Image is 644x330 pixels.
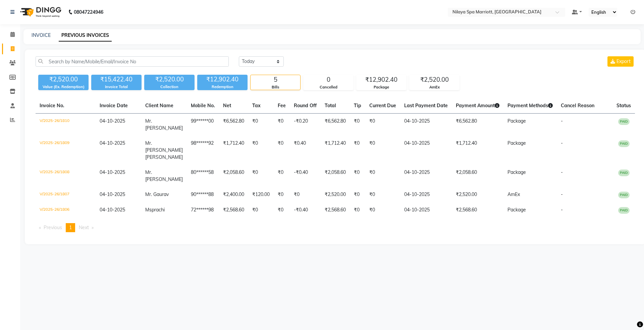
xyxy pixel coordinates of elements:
[350,187,365,202] td: ₹0
[507,140,526,146] span: Package
[369,103,396,109] span: Current Due
[354,103,361,109] span: Tip
[252,103,261,109] span: Tax
[219,165,248,187] td: ₹2,058.60
[290,114,321,136] td: -₹0.20
[400,187,452,202] td: 04-10-2025
[321,114,350,136] td: ₹6,562.80
[36,165,96,187] td: V/2025-26/1808
[100,118,125,124] span: 04-10-2025
[304,84,353,90] div: Cancelled
[100,191,125,197] span: 04-10-2025
[145,140,183,153] span: Mr. [PERSON_NAME]
[251,84,300,90] div: Bills
[452,187,503,202] td: ₹2,520.00
[290,136,321,165] td: ₹0.40
[17,3,63,21] img: logo
[357,75,406,84] div: ₹12,902.40
[452,165,503,187] td: ₹2,058.60
[274,202,290,218] td: ₹0
[618,207,630,214] span: PAID
[145,169,183,182] span: Mr. [PERSON_NAME]
[325,103,336,109] span: Total
[144,75,195,84] div: ₹2,520.00
[290,187,321,202] td: ₹0
[145,103,173,109] span: Client Name
[248,136,274,165] td: ₹0
[219,202,248,218] td: ₹2,568.60
[36,136,96,165] td: V/2025-26/1809
[100,140,125,146] span: 04-10-2025
[561,118,563,124] span: -
[44,224,62,230] span: Previous
[618,192,630,198] span: PAID
[144,84,195,90] div: Collection
[452,136,503,165] td: ₹1,712.40
[74,3,103,21] b: 08047224946
[350,114,365,136] td: ₹0
[400,202,452,218] td: 04-10-2025
[248,165,274,187] td: ₹0
[219,136,248,165] td: ₹1,712.40
[219,114,248,136] td: ₹6,562.80
[100,207,125,213] span: 04-10-2025
[365,202,400,218] td: ₹0
[145,154,183,160] span: [PERSON_NAME]
[36,187,96,202] td: V/2025-26/1807
[36,56,229,67] input: Search by Name/Mobile/Email/Invoice No
[507,191,520,197] span: AmEx
[365,114,400,136] td: ₹0
[145,191,169,197] span: Mr. Gaurav
[507,103,553,109] span: Payment Methods
[191,103,215,109] span: Mobile No.
[38,84,89,90] div: Value (Ex. Redemption)
[365,187,400,202] td: ₹0
[618,170,630,176] span: PAID
[152,207,165,213] span: prachi
[350,136,365,165] td: ₹0
[561,191,563,197] span: -
[91,75,142,84] div: ₹15,422.40
[290,202,321,218] td: -₹0.40
[321,165,350,187] td: ₹2,058.60
[294,103,317,109] span: Round Off
[365,165,400,187] td: ₹0
[38,75,89,84] div: ₹2,520.00
[507,118,526,124] span: Package
[290,165,321,187] td: -₹0.40
[219,187,248,202] td: ₹2,400.00
[145,207,152,213] span: Ms
[278,103,286,109] span: Fee
[618,140,630,147] span: PAID
[36,202,96,218] td: V/2025-26/1806
[507,207,526,213] span: Package
[100,169,125,175] span: 04-10-2025
[321,202,350,218] td: ₹2,568.60
[400,165,452,187] td: 04-10-2025
[274,114,290,136] td: ₹0
[32,32,51,38] a: INVOICE
[400,114,452,136] td: 04-10-2025
[248,187,274,202] td: ₹120.00
[607,56,634,67] button: Export
[69,224,72,230] span: 1
[616,103,631,109] span: Status
[197,75,248,84] div: ₹12,902.40
[274,136,290,165] td: ₹0
[59,29,112,42] a: PREVIOUS INVOICES
[400,136,452,165] td: 04-10-2025
[321,136,350,165] td: ₹1,712.40
[36,114,96,136] td: V/2025-26/1810
[40,103,64,109] span: Invoice No.
[321,187,350,202] td: ₹2,520.00
[616,58,631,64] span: Export
[36,223,635,232] nav: Pagination
[274,187,290,202] td: ₹0
[357,84,406,90] div: Package
[365,136,400,165] td: ₹0
[561,103,594,109] span: Cancel Reason
[145,125,183,131] span: [PERSON_NAME]
[100,103,128,109] span: Invoice Date
[350,165,365,187] td: ₹0
[561,207,563,213] span: -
